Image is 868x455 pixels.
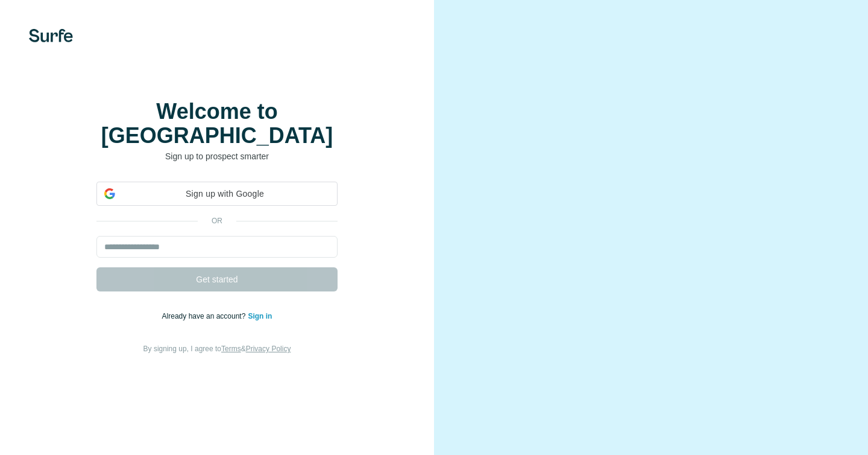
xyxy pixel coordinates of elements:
p: or [198,215,236,226]
span: Already have an account? [162,312,248,320]
span: By signing up, I agree to & [143,345,291,353]
img: Surfe's logo [29,29,73,42]
a: Privacy Policy [246,345,291,353]
a: Sign in [248,312,272,320]
p: Sign up to prospect smarter [96,150,338,162]
a: Terms [221,345,241,353]
h1: Welcome to [GEOGRAPHIC_DATA] [96,100,338,148]
div: Sign up with Google [96,182,338,206]
span: Sign up with Google [120,188,330,200]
